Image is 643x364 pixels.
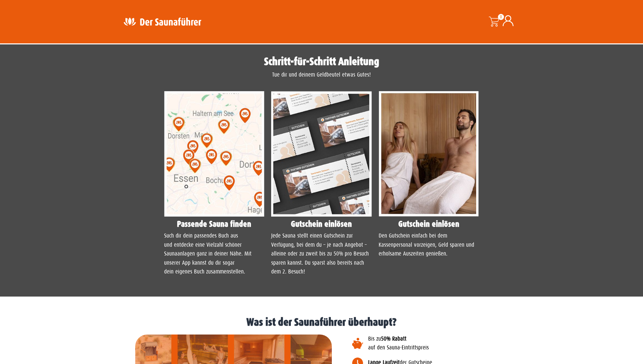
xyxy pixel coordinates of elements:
[3,317,640,328] h1: Was ist der Saunaführer überhaupt?
[271,220,372,228] h4: Gutschein einlösen
[379,220,479,228] h4: Gutschein einlösen
[368,335,539,352] p: Bis zu auf den Sauna-Eintrittspreis
[379,231,479,258] p: Den Gutschein einfach bei dem Kassenpersonal vorzeigen, Geld sparen und erholsame Auszeiten genie...
[381,336,406,342] b: 50% Rabatt
[271,231,372,276] p: Jede Sauna stellt einen Gutschein zur Verfügung, bei dem du – je nach Angebot – alleine oder zu z...
[164,231,265,276] p: Such dir dein passendes Buch aus und entdecke eine Vielzahl schöner Saunaanlagen ganz in deiner N...
[498,14,504,20] span: 0
[164,220,265,228] h4: Passende Sauna finden
[122,70,522,79] p: Tue dir und deinem Geldbeutel etwas Gutes!
[122,56,522,67] h1: Schritt-für-Schritt Anleitung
